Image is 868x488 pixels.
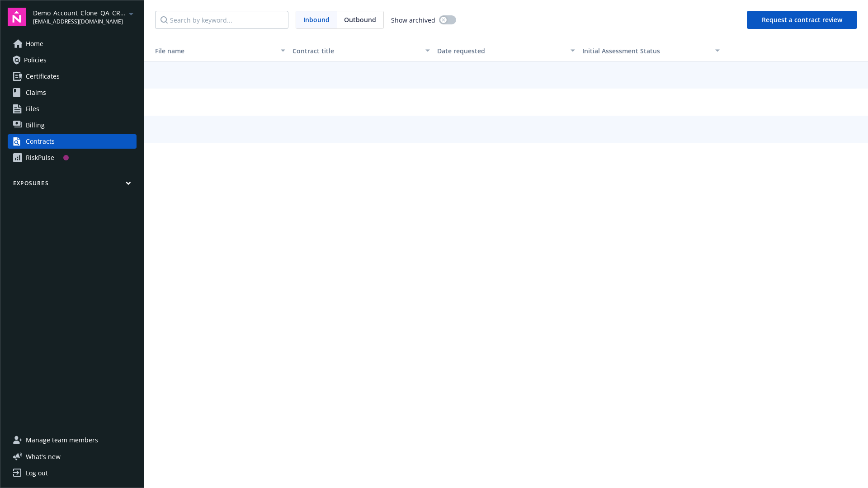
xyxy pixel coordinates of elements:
[24,53,47,67] span: Policies
[148,46,275,56] div: File name
[8,69,137,84] a: Certificates
[26,452,61,461] span: What ' s new
[26,150,54,165] div: RiskPulse
[126,8,137,19] a: arrowDropDown
[289,40,434,61] button: Contract title
[8,179,137,191] button: Exposures
[8,118,137,132] a: Billing
[26,466,48,480] div: Log out
[747,11,857,29] button: Request a contract review
[582,47,660,55] span: Initial Assessment Status
[8,8,26,26] img: navigator-logo.svg
[337,11,383,28] span: Outbound
[26,102,39,116] span: Files
[8,37,137,51] a: Home
[26,37,43,51] span: Home
[33,8,137,26] button: Demo_Account_Clone_QA_CR_Tests_Prospect[EMAIL_ADDRESS][DOMAIN_NAME]arrowDropDown
[391,15,435,25] span: Show archived
[148,46,275,56] div: Toggle SortBy
[8,102,137,116] a: Files
[8,85,137,100] a: Claims
[8,53,137,67] a: Policies
[26,433,98,447] span: Manage team members
[155,11,288,29] input: Search by keyword...
[8,433,137,447] a: Manage team members
[296,11,337,28] span: Inbound
[26,69,60,84] span: Certificates
[26,134,55,149] div: Contracts
[437,46,565,56] div: Date requested
[434,40,578,61] button: Date requested
[582,46,710,56] div: Toggle SortBy
[26,118,45,132] span: Billing
[8,452,75,461] button: What's new
[26,85,46,100] span: Claims
[303,15,330,24] span: Inbound
[33,8,126,18] span: Demo_Account_Clone_QA_CR_Tests_Prospect
[292,46,420,56] div: Contract title
[8,134,137,149] a: Contracts
[33,18,126,26] span: [EMAIL_ADDRESS][DOMAIN_NAME]
[8,150,137,165] a: RiskPulse
[344,15,376,24] span: Outbound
